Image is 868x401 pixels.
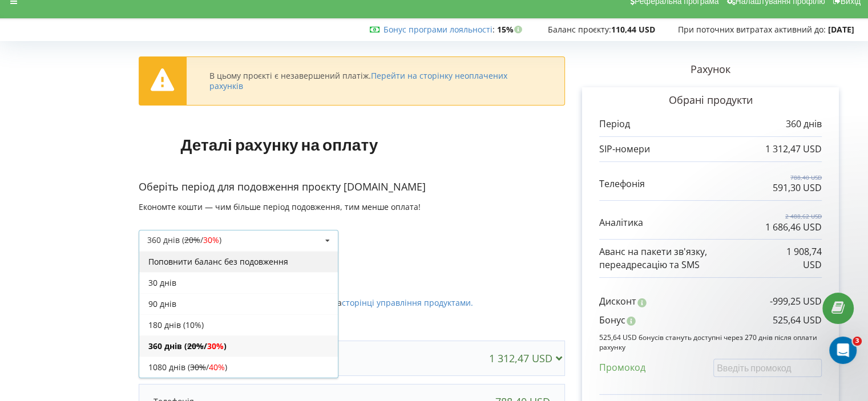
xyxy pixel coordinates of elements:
[599,143,650,156] p: SIP-номери
[599,333,822,352] p: 525,64 USD бонусів стануть доступні через 270 днів після оплати рахунку
[548,24,611,35] span: Баланс проєкту:
[599,177,645,191] p: Телефонія
[599,314,625,327] p: Бонус
[147,236,221,244] div: 360 днів ( / )
[678,24,826,35] span: При поточних витратах активний до:
[187,341,204,351] s: 20%
[611,24,655,35] strong: 110,44 USD
[599,245,775,272] p: Аванс на пакети зв'язку, переадресацію та SMS
[765,221,822,234] p: 1 686,46 USD
[139,263,565,278] p: Активовані продукти
[599,361,645,374] p: Промокод
[599,216,643,229] p: Аналітика
[139,314,338,335] div: 180 днів (10%)
[209,362,225,372] span: 40%
[770,295,822,308] p: -999,25 USD
[139,180,565,195] p: Оберіть період для подовження проєкту [DOMAIN_NAME]
[184,234,200,245] s: 20%
[599,118,630,131] p: Період
[773,181,822,195] p: 591,30 USD
[139,201,421,212] span: Економте кошти — чим більше період подовження, тим менше оплата!
[765,143,822,156] p: 1 312,47 USD
[828,24,854,35] strong: [DATE]
[139,251,338,272] div: Поповнити баланс без подовження
[209,70,507,91] a: Перейти на сторінку неоплачених рахунків
[139,357,338,378] div: 1080 днів ( / )
[203,234,219,245] span: 30%
[209,71,542,91] div: В цьому проєкті є незавершений платіж.
[713,359,822,376] input: Введіть промокод
[786,118,822,131] p: 360 днів
[383,24,492,35] a: Бонус програми лояльності
[497,24,525,35] strong: 15%
[190,362,206,372] s: 30%
[383,24,495,35] span: :
[599,93,822,108] p: Обрані продукти
[139,117,420,172] h1: Деталі рахунку на оплату
[207,341,224,351] span: 30%
[853,337,862,346] span: 3
[773,173,822,181] p: 788,40 USD
[829,337,857,364] iframe: Intercom live chat
[599,295,636,308] p: Дисконт
[139,293,338,314] div: 90 днів
[775,245,822,272] p: 1 908,74 USD
[565,62,856,77] p: Рахунок
[139,335,338,357] div: 360 днів ( / )
[765,212,822,220] p: 2 488,62 USD
[489,353,567,364] div: 1 312,47 USD
[139,272,338,293] div: 30 днів
[342,297,473,308] a: сторінці управління продуктами.
[773,314,822,327] p: 525,64 USD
